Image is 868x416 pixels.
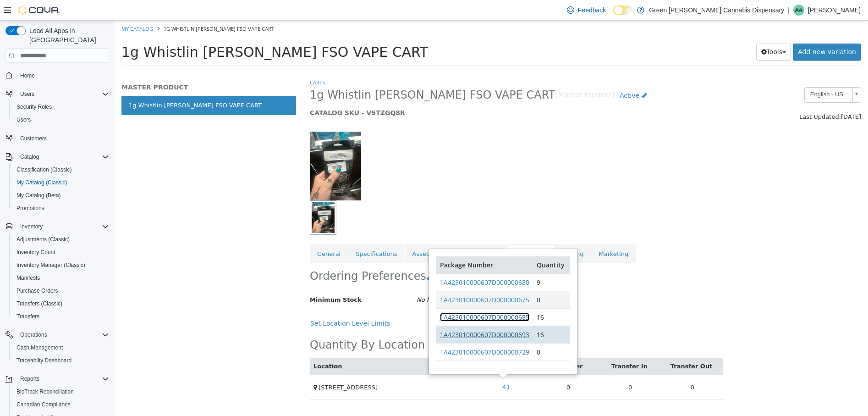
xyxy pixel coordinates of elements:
[16,287,58,294] span: Purchase Orders
[13,272,44,283] a: Manifests
[199,341,229,350] button: Location
[13,285,62,296] a: Purchase Orders
[642,23,677,40] button: Tools
[563,1,610,19] a: Feedback
[9,341,113,354] button: Cash Management
[13,285,109,296] span: Purchase Orders
[13,298,66,309] a: Transfers (Classic)
[440,71,500,78] small: [Master Product]
[325,292,415,301] a: 1A423010000607D000000685
[7,75,181,94] a: 1g Whistlin [PERSON_NAME] FSO VAPE CART
[13,234,109,245] span: Adjustments (Classic)
[9,176,113,189] button: My Catalog (Classic)
[16,388,74,395] span: BioTrack Reconciliation
[418,253,456,270] td: 9
[20,375,39,383] span: Reports
[7,5,38,11] a: My Catalog
[325,239,380,249] button: Package Number
[325,310,415,318] a: 1A423010000607D000000693
[7,62,181,71] h5: MASTER PRODUCT
[195,276,247,283] span: Minimum Stock
[9,163,113,176] button: Classification (Classic)
[418,288,456,305] td: 16
[9,202,113,215] button: Promotions
[13,260,89,271] a: Inventory Manager (Classic)
[195,317,310,332] h2: Quantity By Location
[13,298,109,309] span: Transfers (Classic)
[204,363,263,370] span: [STREET_ADDRESS]
[13,311,43,322] a: Transfers
[9,385,113,398] button: BioTrack Reconciliation
[497,342,535,349] a: Transfer In
[13,234,73,245] a: Adjustments (Classic)
[9,246,113,259] button: Inventory Count
[195,58,210,65] a: Carts
[2,150,113,163] button: Catalog
[556,342,599,349] a: Transfer Out
[16,221,46,232] button: Inventory
[477,224,521,243] a: Marketing
[418,322,456,340] td: 0
[16,249,55,256] span: Inventory Count
[195,88,605,96] h5: CATALOG SKU - V5TZGQ8R
[16,401,71,408] span: Canadian Compliance
[690,67,734,81] span: English - US
[418,305,456,322] td: 16
[13,355,75,366] a: Traceabilty Dashboard
[485,354,547,379] td: 0
[13,386,109,397] span: BioTrack Reconciliation
[690,67,747,82] a: English - US
[20,72,35,79] span: Home
[13,114,34,125] a: Users
[9,354,113,367] button: Traceabilty Dashboard
[788,5,790,16] p: |
[13,101,109,112] span: Security Roles
[505,71,525,78] span: Active
[685,93,726,100] span: Last Updated:
[312,249,335,266] button: Edit
[442,224,477,243] a: Pricing
[500,67,538,83] a: Active
[195,111,247,180] img: 150
[16,329,51,340] button: Operations
[16,221,109,232] span: Inventory
[13,177,71,188] a: My Catalog (Classic)
[16,205,44,212] span: Promotions
[13,342,109,353] span: Cash Management
[2,220,113,233] button: Inventory
[18,6,60,15] img: Cova
[13,399,74,410] a: Canadian Compliance
[20,135,47,142] span: Customers
[234,224,290,243] a: Specifications
[383,358,401,375] a: 41
[726,93,747,100] span: [DATE]
[9,189,113,202] button: My Catalog (Beta)
[9,310,113,323] button: Transfers
[795,5,802,16] span: AA
[20,223,43,230] span: Inventory
[2,328,113,341] button: Operations
[9,113,113,126] button: Users
[16,329,109,340] span: Operations
[422,240,452,249] a: Quantity
[13,342,66,353] a: Cash Management
[195,294,281,311] button: Set Location Level Limits
[16,151,43,162] button: Catalog
[649,5,784,16] p: Green [PERSON_NAME] Cannabis Dispensary
[9,100,113,113] button: Security Roles
[394,224,441,243] a: Availability
[13,114,109,125] span: Users
[16,344,63,351] span: Cash Management
[16,133,109,144] span: Customers
[13,164,109,175] span: Classification (Classic)
[2,372,113,385] button: Reports
[13,101,55,112] a: Security Roles
[16,89,109,100] span: Users
[13,355,109,366] span: Traceabilty Dashboard
[9,297,113,310] button: Transfers (Classic)
[20,90,34,98] span: Users
[325,224,394,243] a: Product Behaviors
[325,257,415,266] a: 1A423010000607D000000680
[16,300,62,307] span: Transfers (Classic)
